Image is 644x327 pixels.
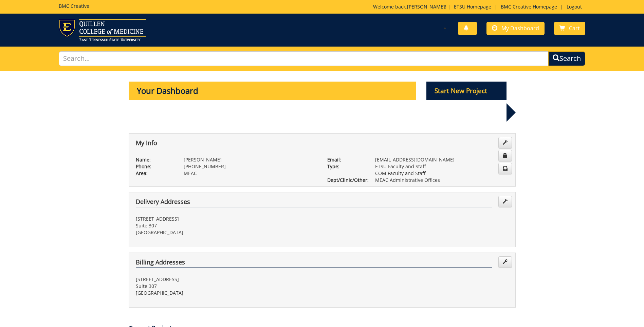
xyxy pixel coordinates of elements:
p: COM Faculty and Staff [375,170,509,177]
p: MEAC [184,170,317,177]
a: Edit Addresses [498,256,512,268]
a: Start New Project [426,88,507,94]
p: Type: [327,163,365,170]
p: [GEOGRAPHIC_DATA] [136,290,317,296]
p: [PERSON_NAME] [184,156,317,163]
p: Dept/Clinic/Other: [327,177,365,184]
p: Suite 307 [136,222,317,229]
h5: BMC Creative [59,3,89,8]
p: [EMAIL_ADDRESS][DOMAIN_NAME] [375,156,509,163]
a: Edit Info [498,137,512,149]
p: Area: [136,170,173,177]
a: Change Communication Preferences [498,163,512,174]
p: Welcome back, ! | | | [373,3,585,10]
p: Your Dashboard [129,82,417,100]
img: ETSU logo [59,19,146,41]
p: Suite 307 [136,283,317,290]
a: Edit Addresses [498,196,512,207]
a: My Dashboard [486,22,545,35]
p: Phone: [136,163,173,170]
h4: My Info [136,140,492,149]
a: Cart [554,22,585,35]
p: MEAC Administrative Offices [375,177,509,184]
p: ETSU Faculty and Staff [375,163,509,170]
a: Change Password [498,150,512,161]
p: Email: [327,156,365,163]
p: [GEOGRAPHIC_DATA] [136,229,317,236]
p: [PHONE_NUMBER] [184,163,317,170]
a: ETSU Homepage [450,3,495,10]
a: Logout [563,3,585,10]
span: Cart [569,24,580,32]
p: [STREET_ADDRESS] [136,276,317,283]
a: BMC Creative Homepage [497,3,560,10]
p: [STREET_ADDRESS] [136,216,317,222]
h4: Delivery Addresses [136,199,492,207]
span: My Dashboard [501,24,539,32]
a: [PERSON_NAME] [407,3,445,10]
input: Search... [59,51,549,66]
button: Search [548,51,585,66]
h4: Billing Addresses [136,259,492,268]
p: Start New Project [426,82,507,100]
p: Name: [136,156,173,163]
